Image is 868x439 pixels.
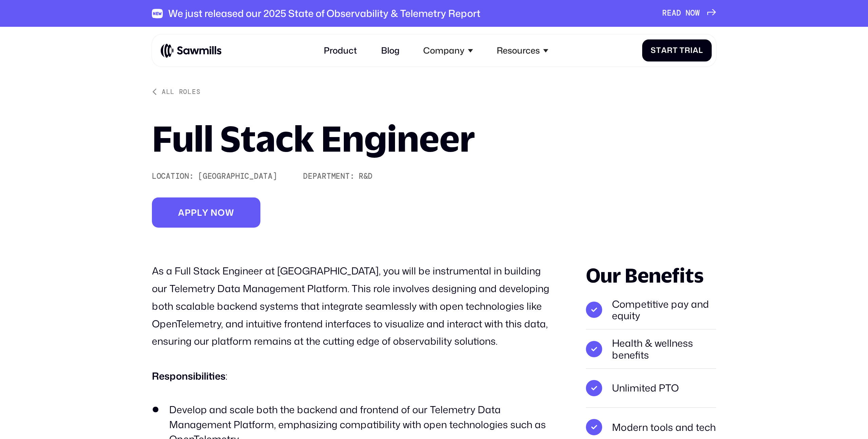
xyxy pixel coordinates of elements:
span: W [695,9,700,18]
a: Applynow [152,197,260,227]
p: As a Full Stack Engineer at [GEOGRAPHIC_DATA], you will be instrumental in building our Telemetry... [152,262,551,350]
span: E [667,9,672,18]
a: StartTrial [642,39,712,61]
span: r [685,46,690,55]
div: We just released our 2025 State of Observability & Telemetry Report [168,7,480,19]
div: Company [423,45,465,56]
div: [GEOGRAPHIC_DATA] [198,172,277,181]
span: a [693,46,698,55]
span: i [690,46,693,55]
div: All roles [162,88,200,96]
span: R [662,9,667,18]
span: O [690,9,695,18]
span: a [661,46,667,55]
div: Company [417,39,479,62]
div: R&D [359,172,373,181]
span: T [679,46,685,55]
span: t [673,46,678,55]
a: Blog [375,39,406,62]
span: p [191,207,197,218]
a: All roles [152,88,200,96]
span: w [225,207,234,218]
strong: Responsibilities [152,369,225,383]
a: Product [317,39,363,62]
span: A [672,9,676,18]
span: n [211,207,218,218]
li: Health & wellness benefits [586,329,716,368]
div: Resources [490,39,555,62]
span: y [202,207,209,218]
a: READNOW [662,9,716,18]
span: p [185,207,191,218]
div: Our Benefits [586,262,716,288]
h1: Full Stack Engineer [152,121,475,156]
div: Location: [152,172,194,181]
span: l [698,46,703,55]
li: Unlimited PTO [586,369,716,408]
span: D [676,9,681,18]
span: r [667,46,673,55]
span: t [656,46,661,55]
div: Department: [303,172,354,181]
span: N [686,9,690,18]
span: S [651,46,656,55]
p: : [152,367,551,385]
div: Resources [497,45,540,56]
li: Competitive pay and equity [586,290,716,329]
span: A [178,207,185,218]
span: o [218,207,225,218]
span: l [197,207,202,218]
